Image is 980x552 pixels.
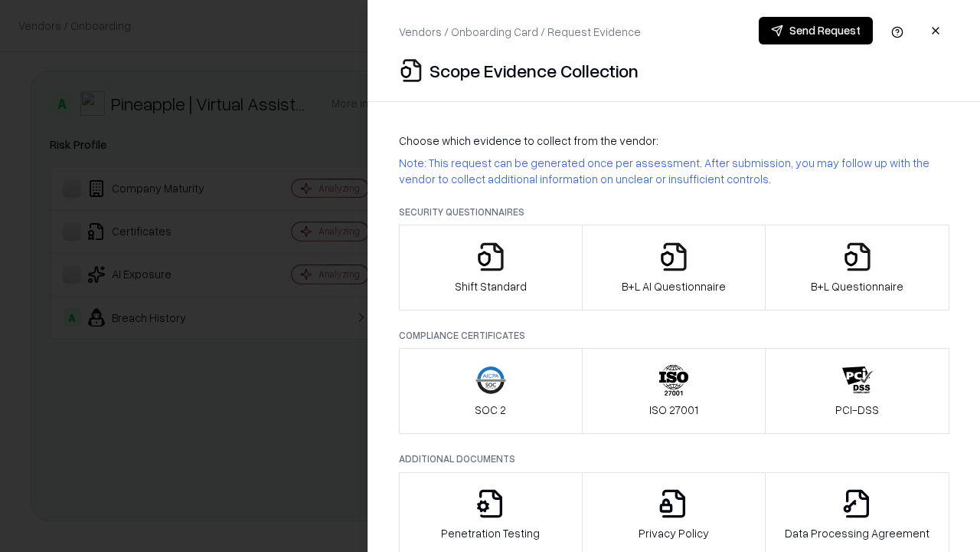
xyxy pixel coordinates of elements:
p: PCI-DSS [835,402,879,418]
p: Penetration Testing [441,525,540,541]
p: Shift Standard [455,278,527,294]
p: Privacy Policy [639,525,709,541]
button: SOC 2 [399,348,583,434]
p: Security Questionnaires [399,205,949,219]
p: Choose which evidence to collect from the vendor: [399,133,949,149]
p: Compliance Certificates [399,329,949,342]
button: Shift Standard [399,225,583,310]
button: ISO 27001 [582,348,766,434]
p: Note: This request can be generated once per assessment. After submission, you may follow up with... [399,155,949,187]
p: Data Processing Agreement [785,525,929,541]
button: PCI-DSS [765,348,949,434]
p: B+L AI Questionnaire [622,278,726,294]
p: SOC 2 [475,402,506,418]
button: B+L Questionnaire [765,225,949,310]
p: Scope Evidence Collection [430,58,639,83]
p: Vendors / Onboarding Card / Request Evidence [399,24,641,40]
p: Additional Documents [399,452,949,465]
p: B+L Questionnaire [811,278,903,294]
button: Send Request [759,17,873,44]
p: ISO 27001 [649,402,698,418]
button: B+L AI Questionnaire [582,225,766,310]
